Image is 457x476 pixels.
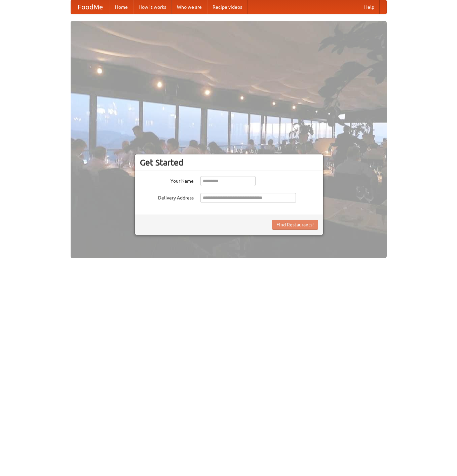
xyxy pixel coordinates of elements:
[172,0,207,14] a: Who we are
[207,0,247,14] a: Recipe videos
[110,0,133,14] a: Home
[140,193,194,201] label: Delivery Address
[272,220,318,230] button: Find Restaurants!
[71,0,110,14] a: FoodMe
[359,0,380,14] a: Help
[140,176,194,184] label: Your Name
[133,0,172,14] a: How it works
[140,157,318,168] h3: Get Started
